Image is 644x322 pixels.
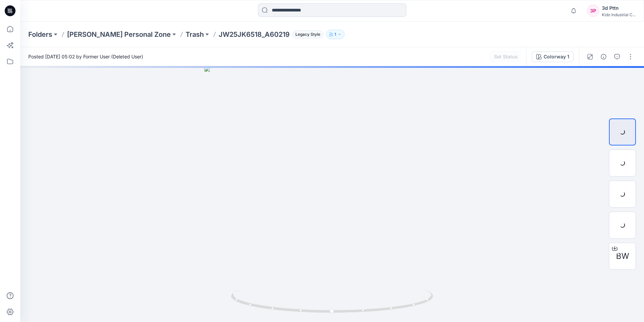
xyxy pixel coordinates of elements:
button: Colorway 1 [532,51,574,62]
div: 3P [587,5,599,17]
a: Former User (Deleted User) [83,54,143,59]
div: 3d Pttn [602,4,636,12]
div: Colorway 1 [544,53,569,60]
span: Posted [DATE] 05:02 by [28,53,143,60]
a: Folders [28,30,52,39]
button: 1 [326,30,345,39]
span: Legacy Style [292,30,323,38]
span: BW [616,250,629,262]
button: Details [598,51,609,62]
a: Trash [186,30,204,39]
div: Kido Industrial C... [602,12,636,17]
p: 1 [334,31,336,38]
button: Legacy Style [290,30,323,39]
a: [PERSON_NAME] Personal Zone [67,30,171,39]
p: JW25JK6518_A60219 [219,30,290,39]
